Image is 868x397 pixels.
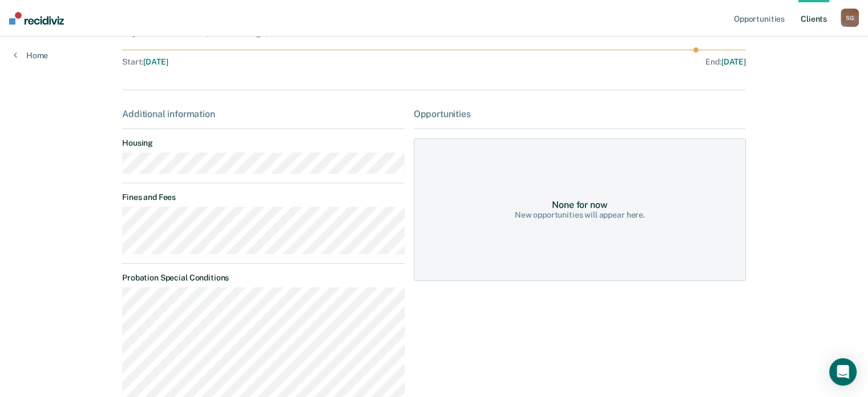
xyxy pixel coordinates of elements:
div: Start : [122,57,434,67]
div: Additional information [122,109,405,119]
dt: Fines and Fees [122,193,405,202]
span: [DATE] [143,57,168,66]
dt: Housing [122,138,405,148]
div: S G [841,9,859,27]
div: End : [439,57,746,67]
img: Recidiviz [9,12,64,25]
dt: Probation Special Conditions [122,273,405,283]
div: Open Intercom Messenger [829,358,857,386]
div: None for now [552,199,607,210]
div: New opportunities will appear here. [515,210,645,220]
button: SG [841,9,859,27]
span: [DATE] [721,57,746,66]
div: Opportunities [414,109,746,119]
a: Home [14,50,48,61]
